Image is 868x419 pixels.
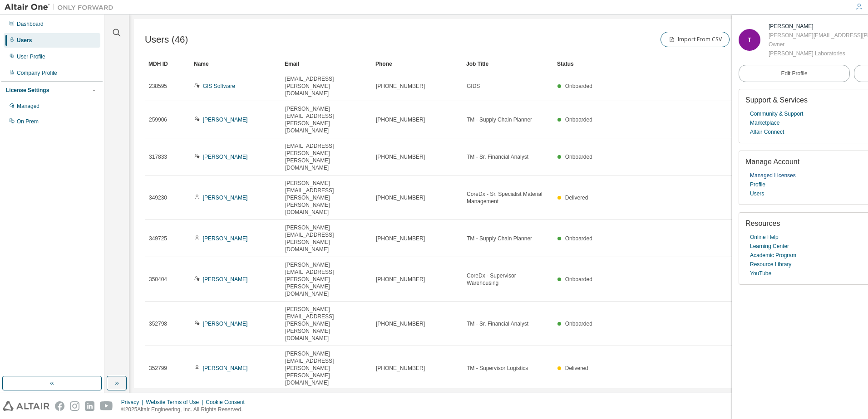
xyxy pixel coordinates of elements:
[376,153,425,161] span: [PHONE_NUMBER]
[203,117,248,123] a: [PERSON_NAME]
[750,251,796,260] a: Academic Program
[3,401,49,411] img: altair_logo.svg
[750,189,764,198] a: Users
[557,57,805,71] div: Status
[376,194,425,201] span: [PHONE_NUMBER]
[565,195,588,201] span: Delivered
[467,235,532,242] span: TM - Supply Chain Planner
[121,399,146,406] div: Privacy
[17,37,32,44] div: Users
[70,401,79,411] img: instagram.svg
[750,127,784,136] a: Altair Connect
[661,32,730,47] button: Import From CSV
[55,401,64,411] img: facebook.svg
[85,401,94,411] img: linkedin.svg
[149,153,167,161] span: 317833
[17,102,39,110] div: Managed
[376,320,425,327] span: [PHONE_NUMBER]
[376,365,425,372] span: [PHONE_NUMBER]
[750,171,796,180] a: Managed Licenses
[466,57,550,71] div: Job Title
[285,57,368,71] div: Email
[565,235,592,242] span: Onboarded
[745,96,808,104] span: Support & Services
[739,65,850,82] a: Edit Profile
[17,69,57,77] div: Company Profile
[285,180,368,216] span: [PERSON_NAME][EMAIL_ADDRESS][PERSON_NAME][PERSON_NAME][DOMAIN_NAME]
[565,117,592,123] span: Onboarded
[203,321,248,327] a: [PERSON_NAME]
[5,3,118,12] img: Altair One
[17,20,44,28] div: Dashboard
[376,116,425,123] span: [PHONE_NUMBER]
[203,235,248,242] a: [PERSON_NAME]
[467,116,532,123] span: TM - Supply Chain Planner
[149,116,167,123] span: 259906
[121,406,250,414] p: © 2025 Altair Engineering, Inc. All Rights Reserved.
[206,399,250,406] div: Cookie Consent
[750,118,779,127] a: Marketplace
[467,153,528,161] span: TM - Sr. Financial Analyst
[750,242,789,251] a: Learning Center
[781,70,808,77] span: Edit Profile
[285,75,368,97] span: [EMAIL_ADDRESS][PERSON_NAME][DOMAIN_NAME]
[375,57,459,71] div: Phone
[750,233,779,242] a: Online Help
[203,276,248,283] a: [PERSON_NAME]
[149,320,167,327] span: 352798
[149,235,167,242] span: 349725
[285,142,368,171] span: [EMAIL_ADDRESS][PERSON_NAME][PERSON_NAME][DOMAIN_NAME]
[203,365,248,371] a: [PERSON_NAME]
[467,190,549,205] span: CoreDx - Sr. Specialist Material Management
[149,194,167,201] span: 349230
[748,37,751,43] span: T
[146,399,206,406] div: Website Terms of Use
[750,260,791,269] a: Resource Library
[376,83,425,90] span: [PHONE_NUMBER]
[565,83,592,89] span: Onboarded
[745,158,799,166] span: Manage Account
[285,261,368,297] span: [PERSON_NAME][EMAIL_ADDRESS][PERSON_NAME][PERSON_NAME][DOMAIN_NAME]
[149,83,167,90] span: 238595
[750,269,771,278] a: YouTube
[100,401,113,411] img: youtube.svg
[745,219,780,227] span: Resources
[565,154,592,160] span: Onboarded
[203,195,248,201] a: [PERSON_NAME]
[285,224,368,253] span: [PERSON_NAME][EMAIL_ADDRESS][PERSON_NAME][DOMAIN_NAME]
[376,276,425,283] span: [PHONE_NUMBER]
[17,53,45,60] div: User Profile
[149,276,167,283] span: 350404
[285,350,368,386] span: [PERSON_NAME][EMAIL_ADDRESS][PERSON_NAME][PERSON_NAME][DOMAIN_NAME]
[285,105,368,134] span: [PERSON_NAME][EMAIL_ADDRESS][PERSON_NAME][DOMAIN_NAME]
[467,83,480,90] span: GIDS
[148,57,187,71] div: MDH ID
[194,57,277,71] div: Name
[17,118,39,125] div: On Prem
[145,34,188,45] span: Users (46)
[565,321,592,327] span: Onboarded
[565,276,592,283] span: Onboarded
[149,365,167,372] span: 352799
[467,320,528,327] span: TM - Sr. Financial Analyst
[203,83,235,89] a: GIS Software
[203,154,248,160] a: [PERSON_NAME]
[750,180,765,189] a: Profile
[467,365,528,372] span: TM - Supervisor Logistics
[376,235,425,242] span: [PHONE_NUMBER]
[467,272,549,287] span: CoreDx - Supervisor Warehousing
[565,365,588,371] span: Delivered
[285,306,368,342] span: [PERSON_NAME][EMAIL_ADDRESS][PERSON_NAME][PERSON_NAME][DOMAIN_NAME]
[6,87,49,94] div: License Settings
[750,109,803,118] a: Community & Support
